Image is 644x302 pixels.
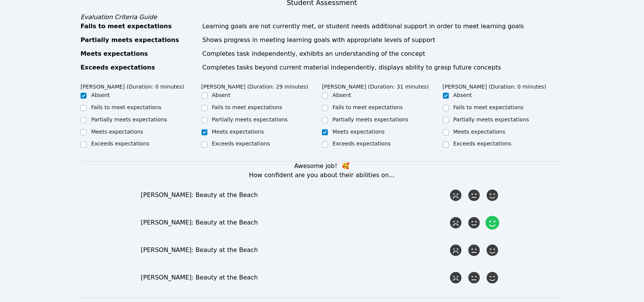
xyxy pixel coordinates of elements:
[454,141,512,147] label: Exceeds expectations
[212,92,231,98] label: Absent
[91,104,161,110] label: Fails to meet expectations
[203,49,564,58] div: Completes task independently, exhibits an understanding of the concept
[80,36,198,45] div: Partially meets expectations
[80,22,198,31] div: Fails to meet expectations
[454,92,472,98] label: Absent
[333,116,409,123] label: Partially meets expectations
[91,92,110,98] label: Absent
[203,63,564,72] div: Completes tasks beyond current material independently, displays ability to grasp future concepts
[80,80,184,91] legend: [PERSON_NAME] (Duration: 0 minutes)
[342,163,349,170] span: kisses
[212,104,282,110] label: Fails to meet expectations
[333,129,385,135] label: Meets expectations
[333,104,403,110] label: Fails to meet expectations
[80,49,198,58] div: Meets expectations
[212,141,270,147] label: Exceeds expectations
[91,141,149,147] label: Exceeds expectations
[212,129,264,135] label: Meets expectations
[80,13,563,22] div: Evaluation Criteria Guide
[80,63,198,72] div: Exceeds expectations
[203,36,564,45] div: Shows progress in meeting learning goals with appropriate levels of support
[443,80,547,91] legend: [PERSON_NAME] (Duration: 0 minutes)
[141,191,448,200] div: [PERSON_NAME]: Beauty at the Beach
[203,22,564,31] div: Learning goals are not currently met, or student needs additional support in order to meet learni...
[333,141,391,147] label: Exceeds expectations
[91,116,167,123] label: Partially meets expectations
[201,80,309,91] legend: [PERSON_NAME] (Duration: 29 minutes)
[141,273,448,283] div: [PERSON_NAME]: Beauty at the Beach
[322,80,429,91] legend: [PERSON_NAME] (Duration: 31 minutes)
[333,92,351,98] label: Absent
[141,246,448,255] div: [PERSON_NAME]: Beauty at the Beach
[91,129,143,135] label: Meets expectations
[212,116,288,123] label: Partially meets expectations
[295,163,338,170] span: Awesome job!
[249,172,395,179] span: How confident are you about their abilities on...
[141,218,448,228] div: [PERSON_NAME]: Beauty at the Beach
[454,104,524,110] label: Fails to meet expectations
[454,116,530,123] label: Partially meets expectations
[454,129,506,135] label: Meets expectations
